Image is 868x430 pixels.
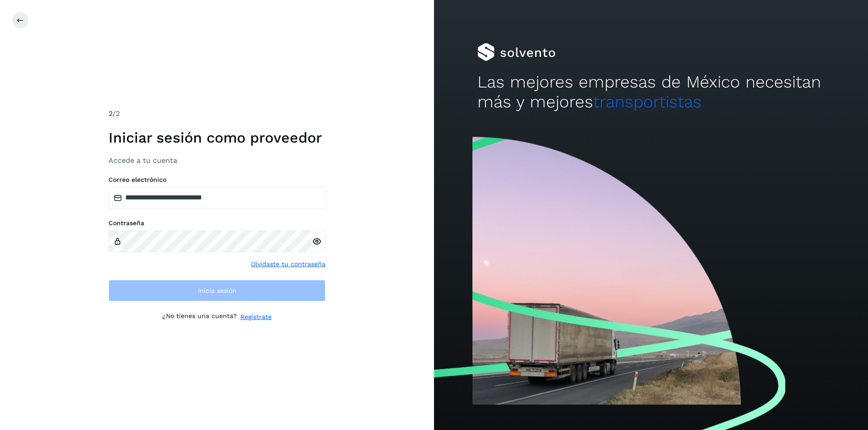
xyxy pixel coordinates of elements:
[108,108,325,119] div: /2
[108,129,325,146] h1: Iniciar sesión como proveedor
[108,219,325,227] label: Contraseña
[108,156,325,165] h3: Accede a tu cuenta
[251,259,325,269] a: Olvidaste tu contraseña
[241,312,272,322] a: Regístrate
[477,72,825,112] h2: Las mejores empresas de México necesitan más y mejores
[593,92,702,111] span: transportistas
[162,312,237,322] p: ¿No tienes una cuenta?
[108,280,325,301] button: Inicia sesión
[108,176,325,184] label: Correo electrónico
[198,287,236,294] span: Inicia sesión
[108,109,113,118] span: 2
